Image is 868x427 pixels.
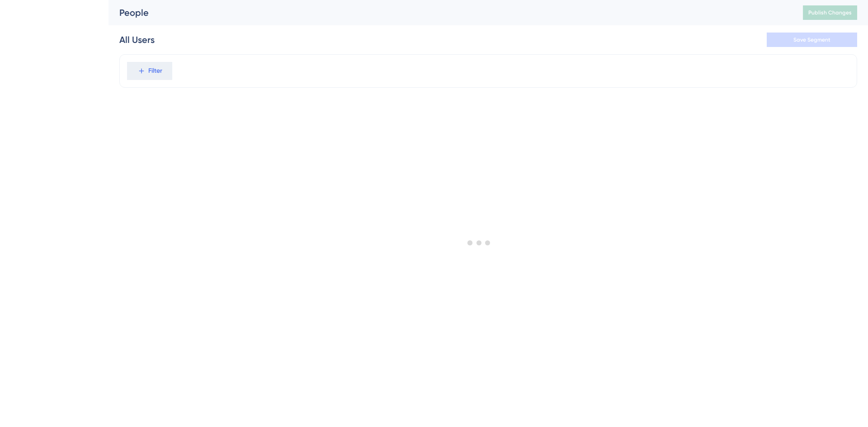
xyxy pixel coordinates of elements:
div: People [119,6,780,19]
button: Publish Changes [803,5,857,20]
div: All Users [119,33,155,46]
span: Publish Changes [808,9,852,16]
button: Save Segment [767,33,857,47]
span: Save Segment [793,36,830,43]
